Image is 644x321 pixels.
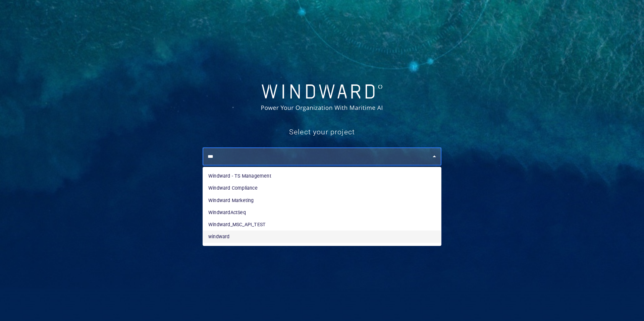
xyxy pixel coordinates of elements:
[203,206,441,218] li: WindwardActSeq
[203,170,441,182] li: Windward - TS Management
[203,218,441,231] li: Windward_MSC_API_TEST
[203,182,441,194] li: Windward Compliance
[615,291,639,316] iframe: Chat
[203,127,441,137] h5: Select your project
[430,152,439,161] button: Close
[203,231,441,243] li: windward
[203,194,441,206] li: Windward Marketing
